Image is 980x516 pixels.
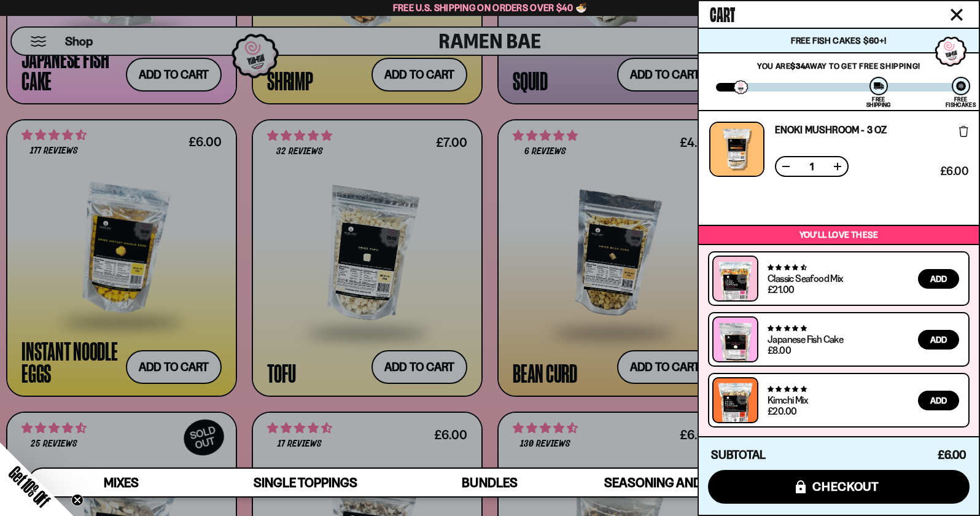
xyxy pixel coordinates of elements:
[946,96,976,107] div: Free Fishcakes
[711,449,766,461] h4: Subtotal
[930,396,947,405] span: Add
[604,475,744,490] span: Seasoning and Sauce
[918,269,959,289] button: Add
[768,345,791,355] div: £8.00
[938,448,966,462] span: £6.00
[791,35,886,46] span: Free Fish Cakes $60+!
[768,394,807,406] a: Kimchi Mix
[790,61,805,71] strong: $34
[768,333,843,345] a: Japanese Fish Cake
[930,275,947,283] span: Add
[6,463,53,510] span: Get 10% Off
[71,494,84,506] button: Close teaser
[708,470,970,504] button: checkout
[918,391,959,410] button: Add
[716,61,962,71] p: You are away to get Free Shipping!
[768,272,843,284] a: Classic Seafood Mix
[768,406,796,416] div: £20.00
[462,475,517,490] span: Bundles
[768,324,806,332] span: 4.77 stars
[254,475,357,490] span: Single Toppings
[397,469,581,496] a: Bundles
[930,335,947,344] span: Add
[940,166,968,177] span: £6.00
[768,385,806,393] span: 4.76 stars
[812,480,879,493] span: checkout
[918,330,959,350] button: Add
[29,469,213,496] a: Mixes
[104,475,139,490] span: Mixes
[710,1,735,25] span: Cart
[582,469,766,496] a: Seasoning and Sauce
[768,264,806,272] span: 4.68 stars
[866,96,890,107] div: Free Shipping
[775,125,887,135] a: Enoki Mushroom - 3 OZ
[702,229,976,241] p: You’ll love these
[947,6,966,24] button: Close cart
[213,469,397,496] a: Single Toppings
[802,162,822,171] span: 1
[393,2,588,14] span: Free U.S. Shipping on Orders over $40 🍜
[768,284,794,294] div: £21.00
